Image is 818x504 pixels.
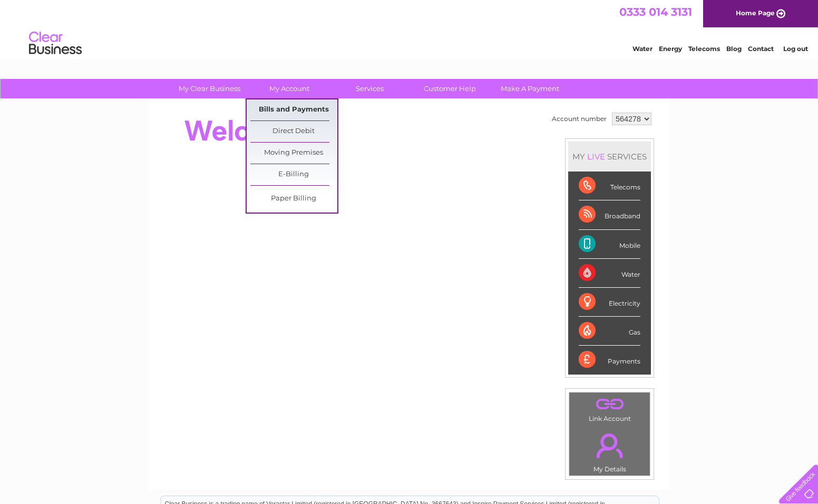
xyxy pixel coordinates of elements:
a: 0333 014 3131 [619,5,692,18]
a: Telecoms [688,45,720,53]
div: Electricity [579,288,640,317]
div: Clear Business is a trading name of Verastar Limited (registered in [GEOGRAPHIC_DATA] No. 3667643... [161,6,659,51]
div: MY SERVICES [568,142,651,172]
a: Energy [659,45,682,53]
a: Paper Billing [250,188,337,209]
a: Bills and Payments [250,99,337,120]
a: Customer Help [406,79,493,98]
td: My Details [569,425,650,476]
div: Mobile [579,230,640,259]
a: . [572,395,647,414]
div: Payments [579,346,640,374]
a: Water [632,45,653,53]
a: Moving Premises [250,143,337,164]
div: Gas [579,317,640,346]
td: Account number [549,110,609,128]
a: My Account [246,79,333,98]
div: Broadband [579,200,640,229]
a: Contact [748,45,774,53]
a: Services [326,79,413,98]
div: Telecoms [579,172,640,200]
div: Water [579,259,640,288]
img: logo.png [28,27,82,59]
a: E-Billing [250,164,337,185]
a: Make A Payment [486,79,573,98]
div: LIVE [585,152,607,162]
a: . [572,427,647,464]
a: Direct Debit [250,121,337,142]
a: Blog [726,45,742,53]
a: Log out [783,45,808,53]
a: My Clear Business [166,79,253,98]
td: Link Account [569,392,650,425]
